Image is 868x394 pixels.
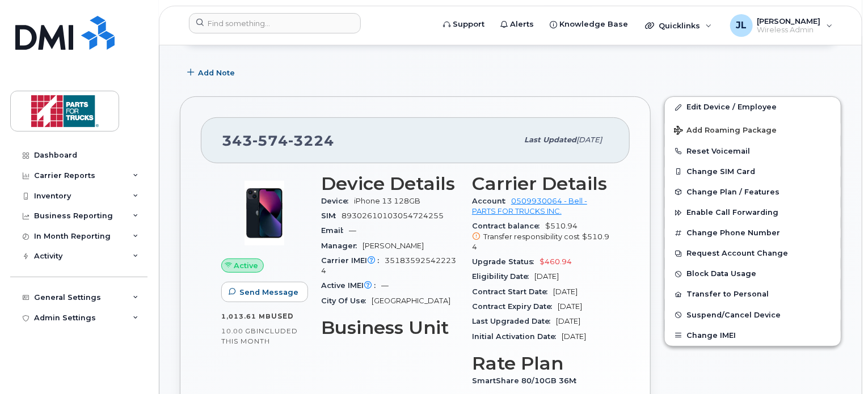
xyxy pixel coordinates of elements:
span: 3224 [288,132,334,149]
button: Add Roaming Package [665,118,841,141]
button: Change Plan / Features [665,182,841,202]
span: — [381,281,389,290]
span: Upgrade Status [472,257,540,266]
span: Add Roaming Package [674,126,777,137]
span: Contract Expiry Date [472,302,558,311]
span: 10.00 GB [221,327,256,335]
span: Suspend/Cancel Device [686,311,781,319]
span: [DATE] [556,317,580,325]
span: Device [321,197,354,205]
span: Wireless Admin [757,26,821,35]
span: [DATE] [558,302,582,311]
h3: Carrier Details [472,173,609,194]
span: Add Note [198,67,235,78]
input: Find something... [189,13,361,33]
a: Edit Device / Employee [665,97,841,117]
span: Transfer responsibility cost [483,232,580,241]
span: $460.94 [540,257,572,266]
span: Alerts [510,19,534,30]
button: Suspend/Cancel Device [665,305,841,325]
span: [GEOGRAPHIC_DATA] [372,296,450,305]
span: 574 [252,132,288,149]
span: SmartShare 80/10GB 36M [472,376,582,385]
button: Add Note [180,62,245,83]
button: Change Phone Number [665,223,841,243]
span: [DATE] [576,135,602,144]
span: $510.94 [472,232,609,251]
span: JL [736,19,747,32]
button: Block Data Usage [665,264,841,284]
button: Enable Call Forwarding [665,202,841,223]
span: $510.94 [472,222,609,252]
button: Transfer to Personal [665,284,841,304]
button: Change IMEI [665,325,841,346]
div: Jessica Lam [722,14,841,37]
span: Carrier IMEI [321,256,385,265]
span: City Of Use [321,296,372,305]
div: Quicklinks [637,14,720,37]
span: Enable Call Forwarding [686,209,778,217]
span: Knowledge Base [559,19,628,30]
span: iPhone 13 128GB [354,197,420,205]
span: [DATE] [553,287,578,296]
span: [PERSON_NAME] [363,242,424,250]
span: Quicklinks [659,21,700,30]
span: — [349,226,356,235]
span: Contract Start Date [472,287,553,296]
span: 343 [222,132,334,149]
span: SIM [321,211,342,220]
button: Request Account Change [665,243,841,264]
h3: Rate Plan [472,353,609,374]
span: Support [453,19,484,30]
span: Active IMEI [321,281,381,290]
span: 1,013.61 MB [221,312,271,320]
span: Last updated [524,135,576,144]
span: Last Upgraded Date [472,317,556,325]
span: 351835925422234 [321,256,456,275]
span: Change Plan / Features [686,188,779,196]
span: Manager [321,242,363,250]
span: Contract balance [472,222,545,230]
a: 0509930064 - Bell - PARTS FOR TRUCKS INC. [472,197,587,215]
span: Account [472,197,511,205]
span: [DATE] [534,272,559,281]
span: Send Message [239,287,298,298]
button: Change SIM Card [665,162,841,182]
a: Support [435,13,492,36]
h3: Business Unit [321,317,458,338]
h3: Device Details [321,173,458,194]
button: Send Message [221,282,308,302]
span: 89302610103054724255 [342,211,444,220]
button: Reset Voicemail [665,141,841,162]
a: Alerts [492,13,542,36]
span: Email [321,226,349,235]
img: image20231002-3703462-1ig824h.jpeg [230,179,298,247]
span: Eligibility Date [472,272,534,281]
span: Active [234,260,259,271]
span: [PERSON_NAME] [757,16,821,26]
a: Knowledge Base [542,13,636,36]
span: included this month [221,327,298,345]
span: Initial Activation Date [472,332,562,341]
span: used [271,312,294,320]
span: [DATE] [562,332,586,341]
